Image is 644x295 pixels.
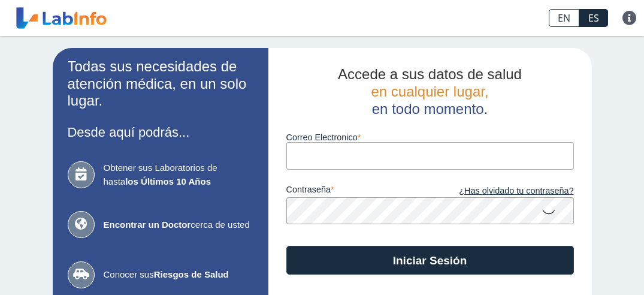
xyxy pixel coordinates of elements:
a: EN [549,9,579,27]
button: Iniciar Sesión [286,246,574,275]
iframe: Help widget launcher [537,248,631,282]
label: contraseña [286,185,430,198]
a: ES [579,9,608,27]
h2: Todas sus necesidades de atención médica, en un solo lugar. [68,58,253,110]
a: ¿Has olvidado tu contraseña? [430,185,574,198]
label: Correo Electronico [286,133,574,142]
span: en cualquier lugar, [371,83,488,100]
b: los Últimos 10 Años [125,176,211,186]
span: Obtener sus Laboratorios de hasta [104,161,253,188]
b: Encontrar un Doctor [104,219,191,230]
span: cerca de usted [104,218,253,232]
b: Riesgos de Salud [154,269,229,279]
span: Conocer sus [104,268,253,282]
span: en todo momento. [372,101,488,117]
span: Accede a sus datos de salud [338,66,522,82]
h3: Desde aquí podrás... [68,125,253,140]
